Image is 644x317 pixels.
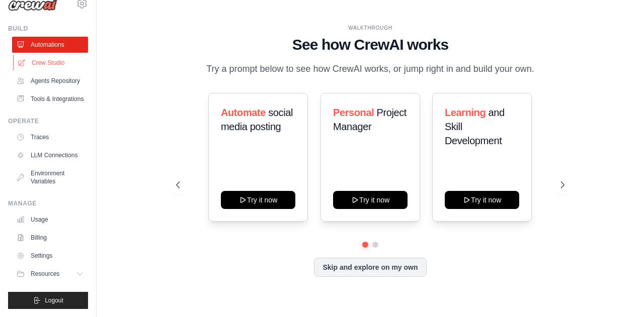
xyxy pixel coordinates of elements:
[12,248,88,264] a: Settings
[8,25,88,33] div: Build
[314,258,426,277] button: Skip and explore on my own
[201,62,539,76] p: Try a prompt below to see how CrewAI works, or jump right in and build your own.
[333,191,408,209] button: Try it now
[594,269,644,317] iframe: Chat Widget
[12,266,88,282] button: Resources
[176,24,564,32] div: WALKTHROUGH
[221,107,293,132] span: social media posting
[8,292,88,309] button: Logout
[176,36,564,54] h1: See how CrewAI works
[221,107,266,118] span: Automate
[333,107,407,132] span: Project Manager
[445,107,486,118] span: Learning
[445,191,519,209] button: Try it now
[12,212,88,228] a: Usage
[221,191,295,209] button: Try it now
[445,107,505,146] span: and Skill Development
[8,117,88,125] div: Operate
[45,296,63,304] span: Logout
[12,147,88,163] a: LLM Connections
[12,129,88,145] a: Traces
[13,55,89,71] a: Crew Studio
[12,91,88,107] a: Tools & Integrations
[12,230,88,246] a: Billing
[12,73,88,89] a: Agents Repository
[12,165,88,189] a: Environment Variables
[31,270,59,278] span: Resources
[8,199,88,207] div: Manage
[12,37,88,53] a: Automations
[333,107,374,118] span: Personal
